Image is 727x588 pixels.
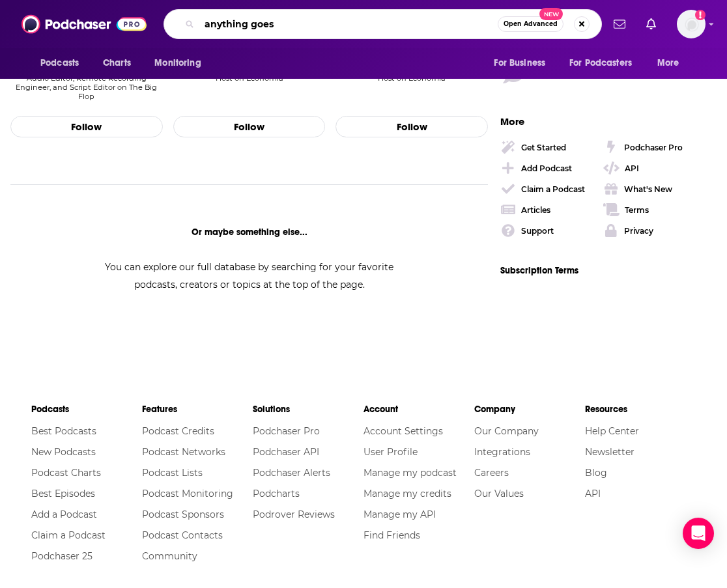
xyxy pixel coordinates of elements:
span: For Business [494,54,545,72]
span: Open Advanced [504,21,558,27]
a: Support [500,223,593,239]
img: User Profile [677,10,706,38]
a: Subscription Terms [500,265,578,276]
a: User Profile [363,446,418,458]
button: Open AdvancedNew [498,16,563,32]
a: Articles [500,203,593,218]
div: Claim a Podcast [521,184,585,194]
div: Privacy [624,226,653,236]
a: Podcast Sponsors [142,509,224,520]
a: Show notifications dropdown [608,13,631,35]
div: Search podcasts, credits, & more... [164,9,602,39]
div: Add Podcast [521,163,572,173]
li: Features [142,398,253,421]
button: Show profile menu [677,10,706,38]
a: Our Values [474,488,524,499]
a: Podcast Lists [142,467,203,479]
button: Follow [10,116,163,138]
a: Find Friends [363,529,420,541]
div: Audio Editor, Remote Recording Engineer, and Script Editor on The Big Flop [10,74,163,102]
div: Host on Economia [378,74,446,102]
svg: Add a profile image [695,10,706,20]
button: open menu [485,51,562,76]
li: Podcasts [31,398,142,421]
a: Podcast Charts [31,467,101,479]
div: Terms [625,205,649,215]
li: Account [363,398,474,421]
a: API [603,161,696,176]
a: Charts [94,51,139,76]
a: Show notifications dropdown [641,13,661,35]
a: Manage my credits [363,488,451,499]
a: What's New [603,182,696,197]
a: Podchaser API [253,446,319,458]
a: Podchaser Pro [253,425,320,437]
a: Integrations [474,446,530,458]
span: Contact [533,69,576,79]
a: Blog [585,467,607,479]
button: Follow [335,116,488,138]
a: Community [142,550,197,562]
li: Solutions [253,398,363,421]
a: Podchaser Alerts [253,467,330,479]
button: open menu [31,51,96,76]
button: Follow [173,116,326,138]
img: Podchaser - Follow, Share and Rate Podcasts [21,12,147,36]
a: Best Podcasts [31,425,96,437]
a: Podcast Contacts [142,529,223,541]
a: Best Episodes [31,488,95,499]
div: Open Intercom Messenger [683,518,714,549]
a: Podcharts [253,488,300,499]
a: Help Center [585,425,639,437]
button: open menu [648,51,696,76]
button: open menu [561,51,651,76]
a: Terms [603,203,696,218]
a: Add a Podcast [31,509,97,520]
div: Support [521,226,554,236]
a: Careers [474,467,509,479]
button: open menu [145,51,218,76]
a: Podrover Reviews [253,509,335,520]
span: More [657,54,679,72]
li: Resources [585,398,696,421]
div: You can explore our full database by searching for your favorite podcasts, creators or topics at ... [89,259,410,294]
div: What's New [624,184,672,194]
span: Monitoring [154,54,201,72]
a: New Podcasts [31,446,96,458]
a: Podchaser Pro [603,140,696,156]
div: Get Started [521,143,566,152]
a: Claim a Podcast [31,529,106,541]
div: API [625,163,639,173]
a: Podcast Monitoring [142,488,233,499]
div: Articles [521,205,550,215]
a: Podcast Credits [142,425,214,437]
a: Account Settings [363,425,443,437]
a: Manage my API [363,509,436,520]
span: For Podcasters [569,54,632,72]
a: Podchaser 25 [31,550,93,562]
a: Our Company [474,425,539,437]
div: Or maybe something else... [10,227,488,238]
a: Privacy [603,223,696,239]
li: Company [474,398,585,421]
span: More [500,115,524,128]
span: Logged in as jennevievef [677,10,706,38]
input: Search podcasts, credits, & more... [199,14,498,35]
a: Add Podcast [500,161,593,176]
a: Podcast Networks [142,446,225,458]
span: Podcasts [40,54,79,72]
a: Newsletter [585,446,634,458]
span: New [539,8,563,20]
div: Audio Editor, Remote Recording Engineer, and Script Editor on The Big Flop [10,74,163,101]
a: Claim a Podcast [500,182,593,197]
a: API [585,488,601,499]
div: Podchaser Pro [624,143,683,152]
a: Manage my podcast [363,467,457,479]
span: Charts [103,54,131,72]
div: Host on Economia [216,74,283,102]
